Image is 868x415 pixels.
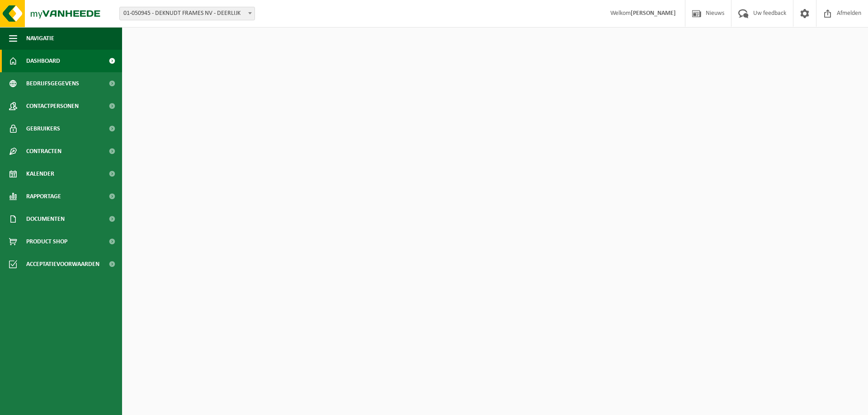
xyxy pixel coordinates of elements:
span: Gebruikers [26,117,60,140]
span: Dashboard [26,50,60,72]
span: Bedrijfsgegevens [26,72,79,95]
strong: [PERSON_NAME] [631,10,676,17]
span: 01-050945 - DEKNUDT FRAMES NV - DEERLIJK [119,7,255,20]
span: Documenten [26,208,65,230]
span: Contracten [26,140,61,163]
span: Acceptatievoorwaarden [26,253,99,275]
span: Contactpersonen [26,95,79,117]
span: Rapportage [26,185,61,208]
span: Kalender [26,163,54,185]
span: 01-050945 - DEKNUDT FRAMES NV - DEERLIJK [120,7,255,20]
span: Navigatie [26,27,54,50]
span: Product Shop [26,230,67,253]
